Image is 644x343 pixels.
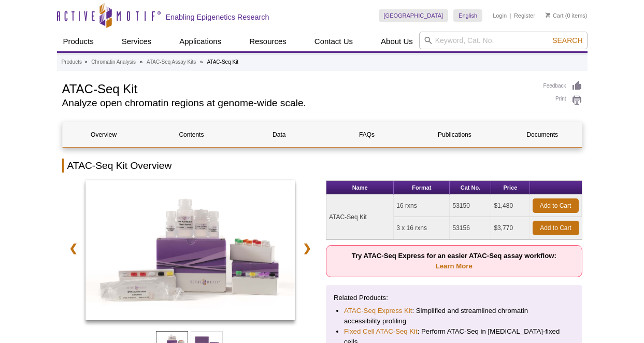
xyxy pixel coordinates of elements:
a: ATAC-Seq Kit [85,180,295,323]
button: Search [549,36,585,45]
td: 53156 [450,217,491,239]
a: Applications [173,32,227,51]
a: Data [238,122,320,147]
a: Products [57,32,100,51]
a: Contents [150,122,233,147]
a: Publications [413,122,496,147]
th: Format [394,181,450,195]
a: Cart [546,12,564,19]
a: English [453,9,482,22]
li: » [84,59,88,65]
input: Keyword, Cat. No. [419,32,588,49]
a: Documents [501,122,583,147]
a: Register [514,12,535,19]
a: Learn More [436,262,473,270]
a: ATAC-Seq Assay Kits [147,58,196,67]
li: ATAC-Seq Kit [207,59,238,65]
span: Search [552,36,582,45]
h1: ATAC-Seq Kit [62,80,533,96]
th: Name [326,181,394,195]
a: Feedback [543,80,582,92]
img: Your Cart [546,12,550,18]
td: ATAC-Seq Kit [326,195,394,239]
a: Resources [243,32,293,51]
a: FAQs [325,122,408,147]
a: [GEOGRAPHIC_DATA] [379,9,449,22]
a: ❮ [62,236,84,260]
a: Fixed Cell ATAC-Seq Kit [344,326,418,337]
strong: Try ATAC-Seq Express for an easier ATAC-Seq assay workflow: [352,252,556,270]
h2: ATAC-Seq Kit Overview [62,159,582,173]
td: $3,770 [491,217,529,239]
p: Related Products: [334,293,575,303]
a: Overview [63,122,145,147]
li: » [140,59,143,65]
h2: Analyze open chromatin regions at genome-wide scale. [62,98,533,108]
li: » [200,59,203,65]
li: : Simplified and streamlined chromatin accessibility profiling [344,306,564,326]
th: Price [491,181,529,195]
th: Cat No. [450,181,491,195]
td: 53150 [450,195,491,217]
a: Add to Cart [533,198,579,213]
a: Contact Us [308,32,359,51]
a: About Us [375,32,419,51]
td: 16 rxns [394,195,450,217]
a: ATAC-Seq Express Kit [344,306,412,316]
li: | [510,9,511,22]
a: Services [116,32,158,51]
a: Print [543,94,582,106]
td: $1,480 [491,195,529,217]
li: (0 items) [546,9,588,22]
a: ❯ [296,236,318,260]
a: Add to Cart [533,221,579,235]
h2: Enabling Epigenetics Research [166,12,269,22]
a: Login [493,12,507,19]
td: 3 x 16 rxns [394,217,450,239]
img: ATAC-Seq Kit [85,180,295,320]
a: Products [62,58,82,67]
a: Chromatin Analysis [91,58,136,67]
